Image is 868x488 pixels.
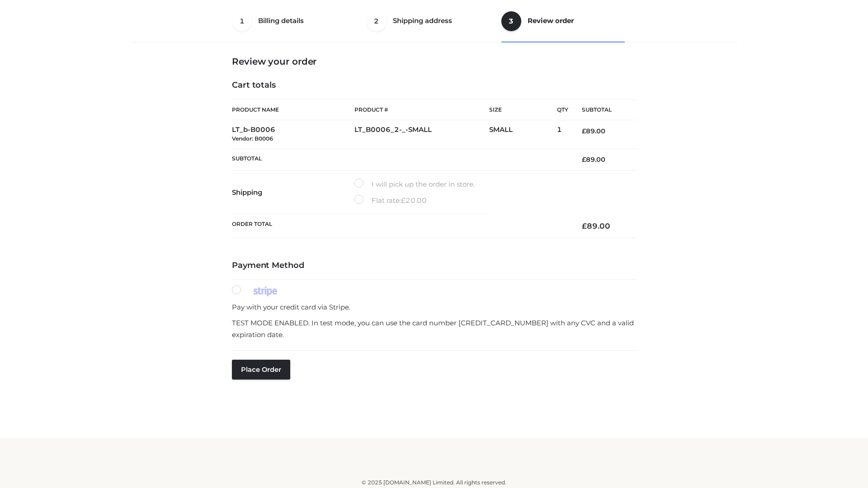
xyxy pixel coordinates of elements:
th: Subtotal [568,100,636,120]
bdi: 20.00 [401,196,427,205]
td: SMALL [489,120,557,149]
th: Shipping [232,171,354,214]
h4: Cart totals [232,80,636,90]
bdi: 89.00 [582,155,605,164]
td: LT_b-B0006 [232,120,354,149]
h4: Payment Method [232,261,636,271]
th: Order Total [232,214,568,238]
span: £ [582,221,587,230]
bdi: 89.00 [582,221,610,230]
p: TEST MODE ENABLED. In test mode, you can use the card number [CREDIT_CARD_NUMBER] with any CVC an... [232,317,636,340]
span: £ [401,196,406,205]
th: Qty [557,99,568,120]
td: 1 [557,120,568,149]
label: I will pick up the order in store. [354,178,475,190]
th: Product Name [232,99,354,120]
td: LT_B0006_2-_-SMALL [354,120,489,149]
th: Subtotal [232,148,568,170]
p: Pay with your credit card via Stripe. [232,301,636,313]
th: Product # [354,99,489,120]
th: Size [489,100,552,120]
bdi: 89.00 [582,127,605,135]
button: Place order [232,360,290,380]
span: £ [582,127,586,135]
label: Flat rate: [354,195,427,206]
small: Vendor: B0006 [232,135,273,142]
h3: Review your order [232,56,636,67]
span: £ [582,155,586,164]
div: © 2025 [DOMAIN_NAME] Limited. All rights reserved. [134,478,734,487]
